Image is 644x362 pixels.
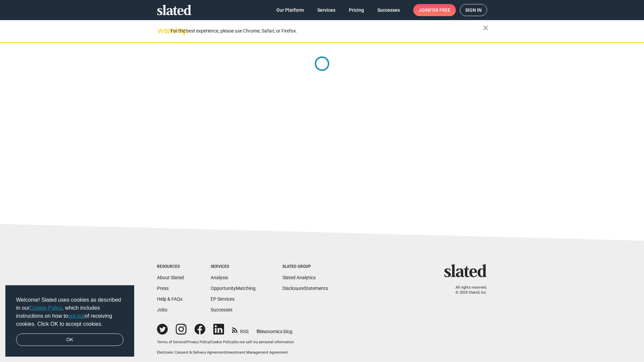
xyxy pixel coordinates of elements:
[157,286,169,291] a: Press
[170,26,483,36] div: For the best experience, please use Chrome, Safari, or Firefox.
[30,305,62,311] a: Cookie Policy
[16,296,123,328] span: Welcome! Slated uses cookies as described in our , which includes instructions on how to of recei...
[372,4,405,16] a: Successes
[157,264,184,269] div: Resources
[343,4,369,16] a: Pricing
[225,350,226,355] span: |
[232,324,249,335] a: RSS
[16,334,123,346] a: dismiss cookie message
[317,4,335,16] span: Services
[271,4,309,16] a: Our Platform
[158,26,166,35] mat-icon: warning
[377,4,400,16] span: Successes
[211,340,233,344] a: Cookie Policy
[282,275,316,280] a: Slated Analytics
[233,340,234,344] span: |
[257,323,292,335] a: filmonomics blog
[312,4,341,16] a: Services
[429,4,450,16] span: for free
[482,24,490,32] mat-icon: close
[349,4,364,16] span: Pricing
[186,340,210,344] a: Privacy Policy
[157,350,225,355] a: Electronic Consent & Delivery Agreement
[282,264,328,269] div: Slated Group
[211,264,256,269] div: Services
[211,275,228,280] a: Analysis
[157,275,184,280] a: About Slated
[276,4,304,16] span: Our Platform
[413,4,456,16] a: Joinfor free
[211,307,232,312] a: Successes
[211,286,256,291] a: OpportunityMatching
[257,329,265,334] span: film
[234,340,294,345] button: Do not sell my personal information
[185,340,186,344] span: |
[419,4,450,16] span: Join
[157,296,182,302] a: Help & FAQs
[460,4,487,16] a: Sign in
[157,307,167,312] a: Jobs
[226,350,288,355] a: Investment Management Agreement
[210,340,211,344] span: |
[157,340,185,344] a: Terms of Service
[68,313,85,319] a: opt-out
[448,285,487,295] p: All rights reserved. © 2025 Slated, Inc.
[211,296,234,302] a: EP Services
[465,4,482,16] span: Sign in
[5,285,134,357] div: cookieconsent
[282,286,328,291] a: DisclosureStatements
